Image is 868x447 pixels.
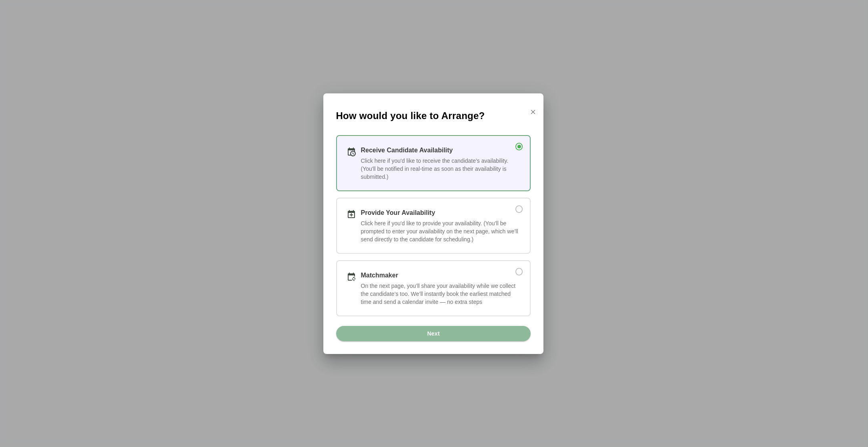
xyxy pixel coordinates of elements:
[336,326,531,341] button: Next
[361,157,520,181] div: Click here if you'd like to receive the candidate’s availability. (You'll be notified in real-tim...
[361,219,520,243] div: Click here if you'd like to provide your availability. (You’ll be prompted to enter your availabi...
[361,208,504,218] div: Provide Your Availability
[361,282,520,306] div: On the next page, you’ll share your availability while we collect the candidate’s too. We’ll inst...
[336,109,485,122] span: How would you like to Arrange?
[361,146,520,155] div: Receive Candidate Availability
[361,271,504,280] div: Matchmaker
[427,326,440,341] span: Next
